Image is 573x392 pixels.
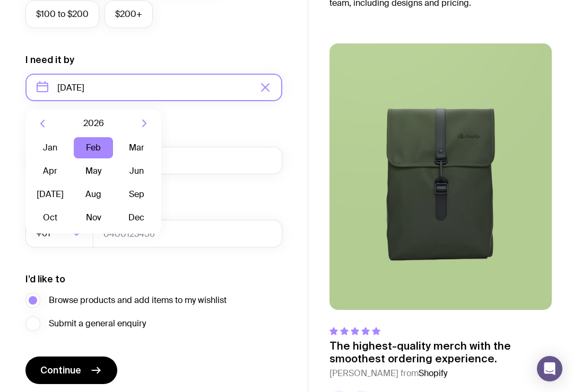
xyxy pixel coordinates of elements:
[49,317,146,330] span: Submit a general enquiry
[31,161,70,182] button: Apr
[74,161,112,182] button: May
[117,137,156,158] button: Mar
[53,220,69,247] input: Search for option
[537,356,562,381] div: Open Intercom Messenger
[419,368,447,379] span: Shopify
[31,184,70,205] button: [DATE]
[74,137,112,158] button: Feb
[49,294,227,307] span: Browse products and add items to my wishlist
[83,117,104,130] span: 2026
[105,1,153,28] label: $200+
[31,207,70,228] button: Oct
[74,207,112,228] button: Nov
[117,207,156,228] button: Dec
[31,137,70,158] button: Jan
[25,54,74,66] label: I need it by
[25,74,282,101] input: Select a target date
[329,367,552,380] cite: [PERSON_NAME] from
[74,184,112,205] button: Aug
[117,161,156,182] button: Jun
[25,1,99,28] label: $100 to $200
[117,184,156,205] button: Sep
[40,364,81,377] span: Continue
[25,357,117,384] button: Continue
[25,220,93,247] div: Search for option
[329,340,552,365] p: The highest-quality merch with the smoothest ordering experience.
[36,220,53,247] span: +61
[93,220,282,247] input: 0400123456
[25,273,65,286] label: I’d like to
